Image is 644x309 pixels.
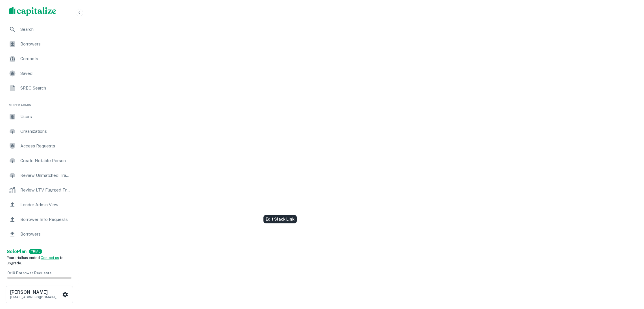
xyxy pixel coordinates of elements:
span: SREO Search [20,85,71,92]
a: Create Notable Person [5,154,74,167]
span: Lender Admin View [20,201,71,208]
a: Access Requests [5,139,74,153]
button: [PERSON_NAME][EMAIL_ADDRESS][DOMAIN_NAME] [6,286,73,303]
span: Your trial has ended. to upgrade. [7,256,64,266]
li: Super Admin [5,96,74,110]
div: TRIAL [29,249,42,254]
span: Saved [20,70,71,77]
span: Review LTV Flagged Transactions [20,187,71,193]
a: Search [5,23,74,36]
span: Borrower Info Requests [20,216,71,223]
a: Users [5,110,74,123]
span: Search [20,26,71,33]
img: capitalize-logo.png [9,7,56,16]
span: Users [20,113,71,120]
h6: [PERSON_NAME] [10,290,61,295]
a: Organizations [5,125,74,138]
span: Contacts [20,55,71,62]
span: Organizations [20,128,71,135]
iframe: Chat Widget [616,264,644,291]
a: SREO Search [5,81,74,95]
div: Edit Slack Link [263,215,297,223]
strong: Solo Plan [7,249,27,254]
a: Borrower Info Requests [5,213,74,226]
a: Borrowers [5,227,74,241]
span: 0 / 10 Borrower Requests [7,271,51,275]
a: Borrowers [5,37,74,51]
a: Review Unmatched Transactions [5,169,74,182]
a: SoloPlan [7,248,27,255]
a: Contact us [41,256,59,260]
span: Create Notable Person [20,157,71,164]
a: Email Testing [5,242,74,256]
span: Borrowers [20,41,71,47]
a: Contacts [5,52,74,66]
span: Borrowers [20,231,71,238]
a: Saved [5,67,74,80]
a: Lender Admin View [5,198,74,212]
span: Access Requests [20,143,71,149]
span: Review Unmatched Transactions [20,172,71,179]
a: Review LTV Flagged Transactions [5,183,74,197]
p: [EMAIL_ADDRESS][DOMAIN_NAME] [10,295,61,300]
